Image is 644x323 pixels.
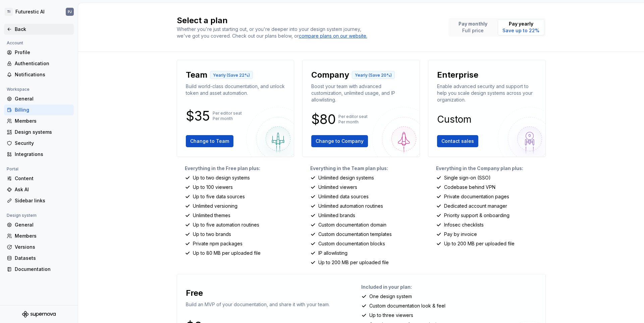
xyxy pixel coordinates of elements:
p: Per editor seat Per month [213,111,242,121]
div: Versions [15,244,71,250]
p: Custom documentation look & feel [369,302,445,309]
div: Security [15,140,71,147]
div: Account [4,39,26,47]
p: Custom documentation templates [318,231,392,238]
p: Up to five automation routines [193,221,259,228]
a: Security [4,138,74,149]
p: Team [186,70,207,80]
button: TIFuturestic AIPJ [1,4,76,19]
span: Change to Team [190,138,229,145]
p: Yearly (Save 20%) [355,73,392,78]
div: Integrations [15,151,71,158]
p: Up to five data sources [193,193,245,200]
p: Full price [459,27,487,34]
div: Ask AI [15,186,71,193]
p: Build world-class documentation, and unlock token and asset automation. [186,83,285,96]
a: Ask AI [4,184,74,195]
button: Pay yearlySave up to 22% [498,19,544,35]
p: Yearly (Save 22%) [213,73,250,78]
p: Up to two design systems [193,174,250,181]
div: Notifications [15,71,71,78]
div: Sidebar links [15,197,71,204]
div: Workspace [4,85,32,93]
a: compare plans on our website. [299,33,367,39]
div: Design system [4,211,39,219]
div: Back [15,26,71,33]
div: Portal [4,165,21,173]
div: Billing [15,107,71,113]
a: Design systems [4,127,74,137]
p: Everything in the Company plan plus: [436,165,546,172]
p: Enable advanced security and support to help you scale design systems across your organization. [437,83,537,103]
p: One design system [369,293,412,300]
p: Up to 200 MB per uploaded file [318,259,389,266]
p: Included in your plan: [361,284,540,290]
div: Content [15,175,71,182]
p: Pay by invoice [444,231,477,238]
p: Everything in the Free plan plus: [185,165,294,172]
p: Pay monthly [459,21,487,27]
p: Private npm packages [193,240,243,247]
p: Per editor seat Per month [338,114,368,125]
div: PJ [68,9,72,14]
a: Profile [4,47,74,58]
p: Unlimited themes [193,212,230,219]
button: Change to Company [311,135,368,147]
p: Unlimited data sources [318,193,369,200]
div: General [15,221,71,228]
div: Documentation [15,266,71,273]
a: Notifications [4,69,74,80]
p: Save up to 22% [502,27,539,34]
p: Up to three viewers [369,312,413,319]
p: Custom documentation domain [318,221,386,228]
button: Pay monthlyFull price [450,19,496,35]
p: $80 [311,115,336,123]
p: IP allowlisting [318,250,347,256]
a: Documentation [4,264,74,275]
p: Up to two brands [193,231,231,238]
a: Billing [4,105,74,115]
p: Unlimited versioning [193,203,237,209]
p: Private documentation pages [444,193,509,200]
p: Everything in the Team plan plus: [310,165,420,172]
p: Priority support & onboarding [444,212,509,219]
p: Custom [437,115,472,123]
p: Up to 100 viewers [193,184,233,191]
div: Members [15,233,71,239]
span: Change to Company [316,138,364,145]
a: Members [4,116,74,126]
p: Custom documentation blocks [318,240,385,247]
a: Versions [4,242,74,252]
p: Company [311,70,349,80]
div: Profile [15,49,71,56]
p: Dedicated account manager [444,203,507,209]
a: Sidebar links [4,195,74,206]
a: Back [4,24,74,35]
p: Single sign-on (SSO) [444,174,491,181]
div: TI [5,8,13,16]
p: $35 [186,112,210,120]
a: Content [4,173,74,184]
div: Futurestic AI [15,8,45,15]
div: Whether you're just starting out, or you're deeper into your design system journey, we've got you... [177,26,371,39]
p: Unlimited automation routines [318,203,383,209]
a: Members [4,231,74,241]
p: Up to 200 MB per uploaded file [444,240,515,247]
p: Up to 80 MB per uploaded file [193,250,261,256]
div: Members [15,118,71,124]
p: Build an MVP of your documentation, and share it with your team. [186,301,330,308]
div: Design systems [15,129,71,135]
a: General [4,93,74,104]
a: General [4,219,74,230]
svg: Supernova Logo [22,311,56,318]
p: Enterprise [437,70,478,80]
p: Pay yearly [502,21,539,27]
button: Contact sales [437,135,478,147]
a: Datasets [4,253,74,264]
p: Boost your team with advanced customization, unlimited usage, and IP allowlisting. [311,83,411,103]
p: Unlimited viewers [318,184,357,191]
div: Datasets [15,255,71,261]
button: Change to Team [186,135,233,147]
